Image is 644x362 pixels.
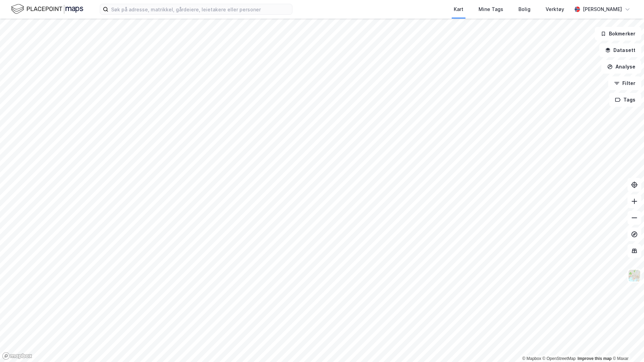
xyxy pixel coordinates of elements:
[454,5,463,13] div: Kart
[601,60,641,74] button: Analyse
[479,5,503,13] div: Mine Tags
[578,356,612,361] a: Improve this map
[522,356,541,361] a: Mapbox
[518,5,530,13] div: Bolig
[608,76,641,90] button: Filter
[599,43,641,57] button: Datasett
[610,329,644,362] div: Kontrollprogram for chat
[628,269,641,282] img: Z
[609,93,641,107] button: Tags
[595,27,641,41] button: Bokmerker
[610,329,644,362] iframe: Chat Widget
[543,356,576,361] a: OpenStreetMap
[2,352,32,360] a: Mapbox homepage
[546,5,564,13] div: Verktøy
[583,5,622,13] div: [PERSON_NAME]
[108,4,292,14] input: Søk på adresse, matrikkel, gårdeiere, leietakere eller personer
[11,3,83,15] img: logo.f888ab2527a4732fd821a326f86c7f29.svg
